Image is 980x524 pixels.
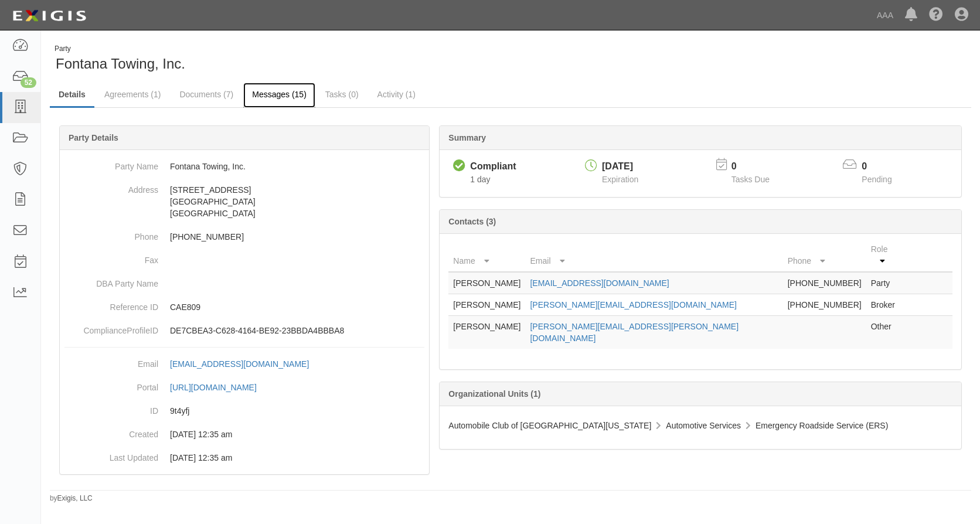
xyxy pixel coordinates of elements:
[64,178,424,225] dd: [STREET_ADDRESS] [GEOGRAPHIC_DATA] [GEOGRAPHIC_DATA]
[243,83,315,108] a: Messages (15)
[64,272,158,290] dt: DBA Party Name
[64,399,158,417] dt: ID
[448,239,525,272] th: Name
[866,239,906,272] th: Role
[55,44,185,54] div: Party
[530,300,736,309] a: [PERSON_NAME][EMAIL_ADDRESS][DOMAIN_NAME]
[448,133,486,142] b: Summary
[64,155,424,178] dd: Fontana Towing, Inc.
[64,295,158,313] dt: Reference ID
[64,423,424,446] dd: 03/10/2023 12:35 am
[866,294,906,316] td: Broker
[64,446,158,464] dt: Last Updated
[64,155,158,172] dt: Party Name
[448,272,525,294] td: [PERSON_NAME]
[64,249,158,266] dt: Fax
[862,175,891,184] span: Pending
[64,352,158,370] dt: Email
[64,225,158,243] dt: Phone
[56,56,185,72] span: Fontana Towing, Inc.
[170,301,424,313] p: CAE809
[731,175,770,184] span: Tasks Due
[756,421,888,430] span: Emergency Roadside Service (ERS)
[530,322,739,343] a: [PERSON_NAME][EMAIL_ADDRESS][PERSON_NAME][DOMAIN_NAME]
[64,376,158,393] dt: Portal
[369,83,424,106] a: Activity (1)
[64,399,424,423] dd: 9t4yfj
[602,175,638,184] span: Expiration
[530,278,669,288] a: [EMAIL_ADDRESS][DOMAIN_NAME]
[448,217,496,226] b: Contacts (3)
[862,160,906,173] p: 0
[866,316,906,349] td: Other
[96,83,169,106] a: Agreements (1)
[525,239,782,272] th: Email
[64,423,158,440] dt: Created
[57,494,93,502] a: Exigis, LLC
[170,383,270,392] a: [URL][DOMAIN_NAME]
[783,272,866,294] td: [PHONE_NUMBER]
[50,494,93,503] small: by
[453,160,465,172] i: Compliant
[64,178,158,196] dt: Address
[69,133,118,142] b: Party Details
[64,319,158,336] dt: ComplianceProfileID
[64,446,424,469] dd: 03/10/2023 12:35 am
[448,389,540,399] b: Organizational Units (1)
[666,421,741,430] span: Automotive Services
[170,358,309,370] div: [EMAIL_ADDRESS][DOMAIN_NAME]
[448,316,525,349] td: [PERSON_NAME]
[731,160,784,173] p: 0
[866,272,906,294] td: Party
[470,160,516,173] div: Compliant
[21,77,36,88] div: 52
[317,83,367,106] a: Tasks (0)
[929,8,943,22] i: Help Center - Complianz
[50,44,502,74] div: Fontana Towing, Inc.
[470,175,490,184] span: Since 09/23/2025
[171,83,242,106] a: Documents (7)
[448,294,525,316] td: [PERSON_NAME]
[448,421,651,430] span: Automobile Club of [GEOGRAPHIC_DATA][US_STATE]
[170,325,424,336] p: DE7CBEA3-C628-4164-BE92-23BBDA4BBBA8
[9,5,90,26] img: logo-5460c22ac91f19d4615b14bd174203de0afe785f0fc80cf4dbbc73dc1793850b.png
[783,239,866,272] th: Phone
[783,294,866,316] td: [PHONE_NUMBER]
[871,4,899,27] a: AAA
[170,359,322,369] a: [EMAIL_ADDRESS][DOMAIN_NAME]
[602,160,638,173] div: [DATE]
[50,83,94,108] a: Details
[64,225,424,249] dd: [PHONE_NUMBER]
